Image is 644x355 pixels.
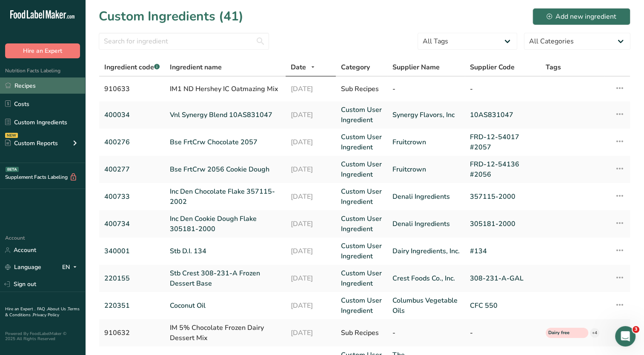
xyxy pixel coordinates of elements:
[99,7,243,26] h1: Custom Ingredients (41)
[392,295,460,316] a: Columbus Vegetable Oils
[392,137,460,147] a: Fruitcrown
[104,164,160,175] a: 400277
[291,62,306,72] span: Date
[470,110,535,120] a: 10AS831047
[291,164,330,175] a: [DATE]
[392,246,460,256] a: Dairy Ingredients, Inc.
[5,139,58,148] div: Custom Reports
[548,329,578,337] span: Dairy free
[104,110,160,120] a: 400034
[5,43,80,58] button: Hire an Expert
[470,84,535,94] div: -
[170,268,280,289] a: Stb Crest 308-231-A Frozen Dessert Base
[170,323,280,343] div: IM 5% Chocolate Frozen Dairy Dessert Mix
[33,312,59,318] a: Privacy Policy
[470,273,535,283] a: 308-231-A-GAL
[392,84,460,94] div: -
[470,301,535,311] a: CFC 550
[170,62,222,72] span: Ingredient name
[470,62,515,72] span: Supplier Code
[291,192,330,202] a: [DATE]
[470,132,535,152] a: FRD-12-54017 #2057
[341,295,382,316] a: Custom User Ingredient
[291,110,330,120] a: [DATE]
[341,214,382,234] a: Custom User Ingredient
[291,246,330,256] a: [DATE]
[341,62,370,72] span: Category
[291,328,330,338] div: [DATE]
[392,328,460,338] div: -
[392,62,440,72] span: Supplier Name
[341,328,382,338] div: Sub Recipes
[170,164,280,175] a: Bse FrtCrw 2056 Cookie Dough
[633,326,639,333] span: 3
[170,246,280,256] a: Stb D.I. 134
[170,137,280,147] a: Bse FrtCrw Chocolate 2057
[5,133,18,138] div: NEW
[37,306,47,312] a: FAQ .
[341,268,382,289] a: Custom User Ingredient
[104,192,160,202] a: 400733
[392,219,460,229] a: Denali Ingredients
[291,301,330,311] a: [DATE]
[470,328,535,338] div: -
[547,11,616,22] div: Add new ingredient
[170,301,280,311] a: Coconut Oil
[532,8,630,25] button: Add new ingredient
[6,167,19,172] div: BETA
[62,262,80,272] div: EN
[392,273,460,283] a: Crest Foods Co., Inc.
[341,105,382,125] a: Custom User Ingredient
[341,159,382,180] a: Custom User Ingredient
[470,219,535,229] a: 305181-2000
[5,306,35,312] a: Hire an Expert .
[291,84,330,94] div: [DATE]
[341,186,382,207] a: Custom User Ingredient
[170,84,280,94] div: IM1 ND Hershey IC Oatmazing Mix
[5,306,80,318] a: Terms & Conditions .
[99,33,269,50] input: Search for ingredient
[615,326,635,346] iframe: Intercom live chat
[104,328,160,338] div: 910632
[590,328,599,338] div: +4
[341,241,382,261] a: Custom User Ingredient
[170,110,280,120] a: Vnl Synergy Blend 10AS831047
[392,110,460,120] a: Synergy Flavors, Inc
[291,273,330,283] a: [DATE]
[104,301,160,311] a: 220351
[104,246,160,256] a: 340001
[104,63,160,72] span: Ingredient code
[5,331,80,341] div: Powered By FoodLabelMaker © 2025 All Rights Reserved
[47,306,68,312] a: About Us .
[5,260,41,275] a: Language
[104,273,160,283] a: 220155
[170,186,280,207] a: Inc Den Chocolate Flake 357115-2002
[546,62,561,72] span: Tags
[104,137,160,147] a: 400276
[104,84,160,94] div: 910633
[291,219,330,229] a: [DATE]
[291,137,330,147] a: [DATE]
[392,164,460,175] a: Fruitcrown
[170,214,280,234] a: Inc Den Cookie Dough Flake 305181-2000
[392,192,460,202] a: Denali Ingredients
[470,246,535,256] a: #134
[470,159,535,180] a: FRD-12-54136 #2056
[104,219,160,229] a: 400734
[470,192,535,202] a: 357115-2000
[341,84,382,94] div: Sub Recipes
[341,132,382,152] a: Custom User Ingredient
